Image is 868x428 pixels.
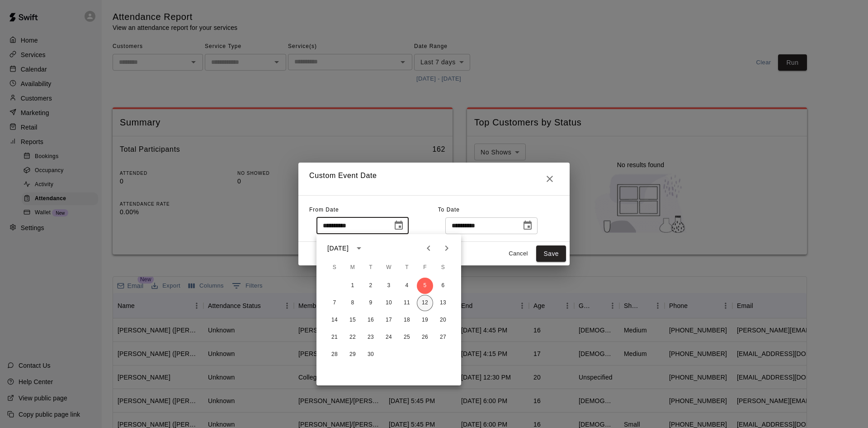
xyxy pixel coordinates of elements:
button: 30 [363,346,379,363]
button: Save [536,245,566,262]
button: 7 [326,295,343,311]
button: 29 [344,346,361,363]
span: Monday [344,259,361,277]
button: 4 [399,278,415,294]
button: Next month [438,239,456,257]
button: 17 [381,312,397,328]
button: 9 [363,295,379,311]
button: Cancel [504,247,533,261]
button: 27 [435,329,451,346]
button: Choose date, selected date is Sep 5, 2025 [390,216,408,235]
button: calendar view is open, switch to year view [351,240,367,256]
button: 20 [435,312,451,328]
button: 23 [363,329,379,346]
button: 2 [363,278,379,294]
button: 10 [381,295,397,311]
span: From Date [309,207,339,213]
button: 6 [435,278,451,294]
span: Sunday [326,259,343,277]
span: Saturday [435,259,451,277]
button: 28 [326,346,343,363]
span: Thursday [399,259,415,277]
button: Close [541,170,559,188]
span: Tuesday [363,259,379,277]
button: 1 [344,278,361,294]
button: 22 [344,329,361,346]
button: 24 [381,329,397,346]
button: 15 [344,312,361,328]
button: 11 [399,295,415,311]
div: [DATE] [327,244,349,253]
button: 14 [326,312,343,328]
span: To Date [438,207,460,213]
button: Choose date, selected date is Sep 12, 2025 [519,216,537,235]
button: Previous month [420,239,438,257]
button: 5 [417,278,433,294]
button: 13 [435,295,451,311]
span: Wednesday [381,259,397,277]
button: 12 [417,295,433,311]
button: 21 [326,329,343,346]
button: 8 [344,295,361,311]
button: 19 [417,312,433,328]
button: 18 [399,312,415,328]
button: 26 [417,329,433,346]
h2: Custom Event Date [298,163,570,195]
button: 3 [381,278,397,294]
button: 25 [399,329,415,346]
button: 16 [363,312,379,328]
span: Friday [417,259,433,277]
